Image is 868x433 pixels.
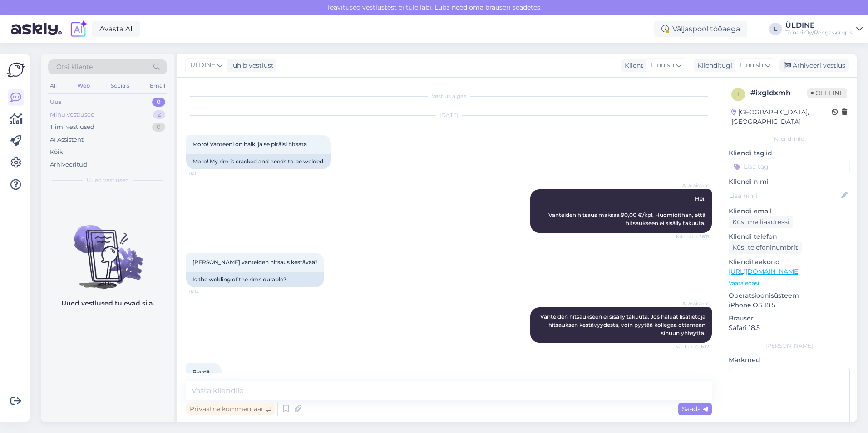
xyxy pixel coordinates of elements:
div: [GEOGRAPHIC_DATA], [GEOGRAPHIC_DATA] [731,108,832,127]
div: Väljaspool tööaega [654,21,747,37]
div: Arhiveeri vestlus [779,59,849,72]
img: Askly Logo [7,61,25,79]
div: Is the welding of the rims durable? [186,272,324,287]
div: ÜLDINE [785,22,853,29]
span: 16:12 [189,288,223,295]
div: Arhiveeritud [50,160,87,169]
img: No chats [41,209,174,290]
div: # ixgldxmh [750,88,807,98]
div: Privaatne kommentaar [186,403,275,415]
div: AI Assistent [50,135,84,144]
p: iPhone OS 18.5 [729,300,850,310]
a: ÜLDINETeinari Oy/Rengaskirppis [785,22,863,36]
span: Nähtud ✓ 16:12 [675,343,709,350]
p: Brauser [729,314,850,323]
img: explore-ai [69,20,88,39]
p: Kliendi nimi [729,177,850,187]
div: Kliendi info [729,135,850,143]
div: Moro! My rim is cracked and needs to be welded. [186,154,331,169]
input: Lisa tag [729,160,850,173]
p: Uued vestlused tulevad siia. [61,299,154,308]
div: 2 [153,110,165,119]
span: AI Assistent [675,300,709,307]
div: Klienditugi [694,61,732,70]
span: Saada [682,405,708,413]
span: 16:11 [189,170,223,177]
p: Safari 18.5 [729,323,850,333]
div: Socials [109,80,131,92]
div: Klient [621,61,643,70]
span: i [737,91,739,98]
div: Teinari Oy/Rengaskirppis [785,29,853,36]
p: Kliendi email [729,207,850,216]
div: Vestlus algas [186,92,712,100]
span: Otsi kliente [56,62,93,72]
span: AI Assistent [675,182,709,189]
div: Uus [50,98,62,107]
div: Küsi meiliaadressi [729,216,793,228]
span: Finnish [651,60,674,70]
div: juhib vestlust [227,61,274,70]
div: Minu vestlused [50,110,95,119]
div: 0 [152,98,165,107]
p: Kliendi tag'id [729,148,850,158]
span: Vanteiden hitsaukseen ei sisälly takuuta. Jos haluat lisätietoja hitsauksen kestävyydestä, voin p... [540,313,707,336]
a: [URL][DOMAIN_NAME] [729,267,800,276]
input: Lisa nimi [729,191,839,201]
div: Tiimi vestlused [50,123,94,132]
p: Klienditeekond [729,257,850,267]
div: [PERSON_NAME] [729,342,850,350]
p: Kliendi telefon [729,232,850,241]
div: Küsi telefoninumbrit [729,241,802,254]
div: Kõik [50,148,63,157]
p: Vaata edasi ... [729,279,850,287]
div: Web [75,80,92,92]
span: Moro! Vanteeni on halki ja se pitäisi hitsata [192,141,307,148]
span: Offline [807,88,847,98]
div: 0 [152,123,165,132]
div: All [48,80,59,92]
span: Pyydä [192,369,210,375]
span: Nähtud ✓ 16:11 [675,233,709,240]
p: Märkmed [729,355,850,365]
div: L [769,23,782,35]
span: Uued vestlused [87,176,129,184]
span: ÜLDINE [190,60,215,70]
p: Operatsioonisüsteem [729,291,850,300]
a: Avasta AI [92,21,140,37]
span: Finnish [740,60,763,70]
span: [PERSON_NAME] vanteiden hitsaus kestävää? [192,259,318,266]
div: Email [148,80,167,92]
div: [DATE] [186,111,712,119]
